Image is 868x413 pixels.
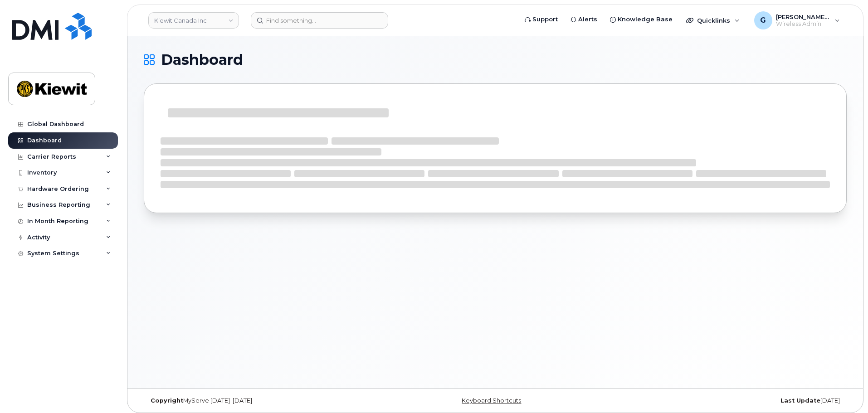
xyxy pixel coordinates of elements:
[161,53,243,67] span: Dashboard
[462,397,521,404] a: Keyboard Shortcuts
[151,397,183,404] strong: Copyright
[780,397,820,404] strong: Last Update
[144,397,378,404] div: MyServe [DATE]–[DATE]
[612,397,847,404] div: [DATE]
